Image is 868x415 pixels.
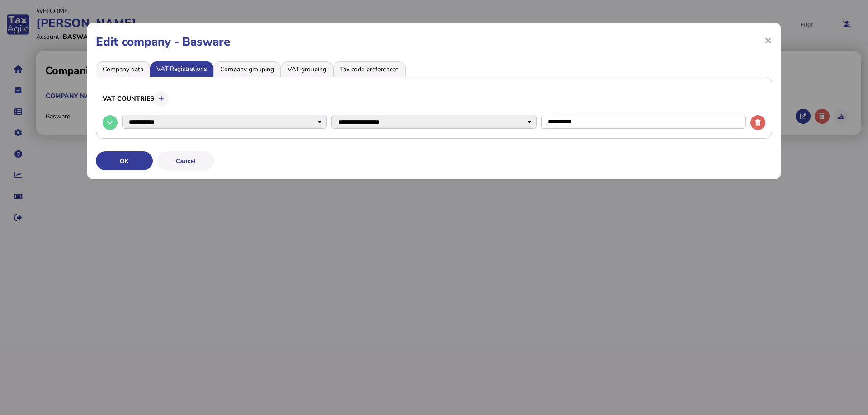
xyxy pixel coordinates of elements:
[213,61,281,77] li: Company grouping
[150,61,213,77] li: VAT Registrations
[96,151,153,170] button: OK
[750,115,765,130] button: Delete VAT registration
[157,151,214,170] button: Cancel
[333,61,406,77] li: Tax code preferences
[103,115,118,130] button: Expand detail
[96,34,772,50] h1: Edit company - Basware
[103,90,765,107] h3: VAT countries
[281,61,333,77] li: VAT grouping
[764,32,772,49] span: ×
[96,61,150,77] li: Company data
